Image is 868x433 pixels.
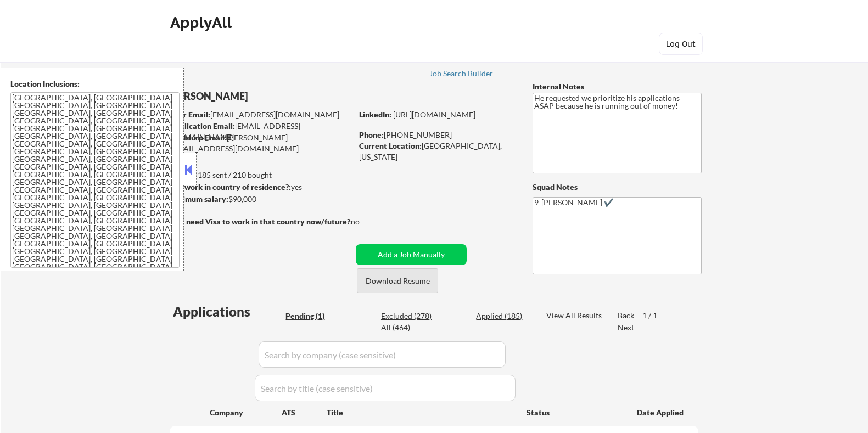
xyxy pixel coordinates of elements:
[429,70,494,77] div: Job Search Builder
[533,182,702,193] div: Squad Notes
[642,310,668,321] div: 1 / 1
[357,268,438,293] button: Download Resume
[381,322,436,333] div: All (464)
[282,407,327,418] div: ATS
[170,121,352,142] div: [EMAIL_ADDRESS][DOMAIN_NAME]
[356,244,467,265] button: Add a Job Manually
[359,141,422,150] strong: Current Location:
[255,375,516,401] input: Search by title (case sensitive)
[173,305,282,318] div: Applications
[169,194,228,204] strong: Minimum salary:
[618,310,635,321] div: Back
[259,341,506,368] input: Search by company (case sensitive)
[618,322,635,333] div: Next
[169,170,352,181] div: 185 sent / 210 bought
[359,130,514,140] div: [PHONE_NUMBER]
[170,217,352,226] strong: Will need Visa to work in that country now/future?:
[169,182,349,193] div: yes
[10,78,180,89] div: Location Inclusions:
[429,69,494,80] a: Job Search Builder
[285,311,340,322] div: Pending (1)
[170,89,395,103] div: [PERSON_NAME]
[170,132,352,154] div: [PERSON_NAME][EMAIL_ADDRESS][DOMAIN_NAME]
[169,194,352,205] div: $90,000
[210,407,282,418] div: Company
[546,310,605,321] div: View All Results
[381,311,436,322] div: Excluded (278)
[359,130,384,139] strong: Phone:
[170,121,235,131] strong: Application Email:
[476,311,531,322] div: Applied (185)
[359,110,391,119] strong: LinkedIn:
[351,216,382,227] div: no
[170,133,227,142] strong: Mailslurp Email:
[527,402,621,422] div: Status
[359,140,514,162] div: [GEOGRAPHIC_DATA], [US_STATE]
[170,109,352,120] div: [EMAIL_ADDRESS][DOMAIN_NAME]
[533,81,702,92] div: Internal Notes
[637,407,685,418] div: Date Applied
[170,13,235,32] div: ApplyAll
[393,110,475,119] a: [URL][DOMAIN_NAME]
[659,33,703,55] button: Log Out
[169,182,291,192] strong: Can work in country of residence?:
[327,407,516,418] div: Title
